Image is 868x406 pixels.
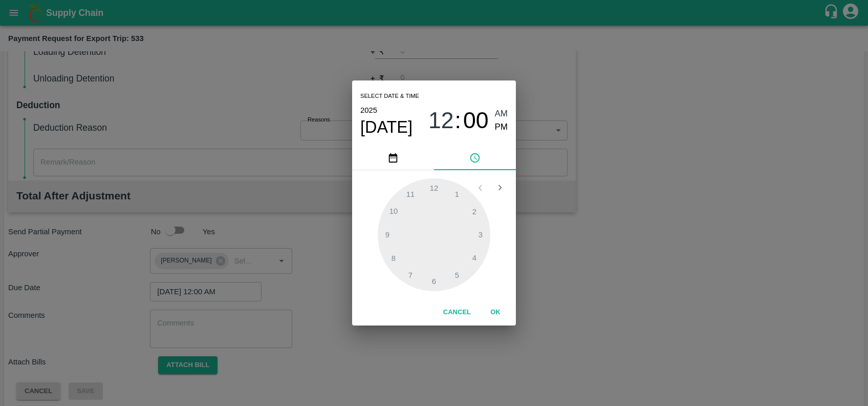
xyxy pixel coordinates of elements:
button: Open next view [490,178,510,197]
button: 00 [463,107,489,134]
button: pick time [434,146,516,170]
button: OK [479,303,512,321]
button: Cancel [439,303,475,321]
span: Select date & time [360,89,419,104]
button: [DATE] [360,117,413,137]
button: PM [495,120,508,134]
button: 12 [428,107,454,134]
button: 2025 [360,104,377,117]
button: AM [495,107,508,121]
span: : [455,107,461,134]
button: pick date [352,146,434,170]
